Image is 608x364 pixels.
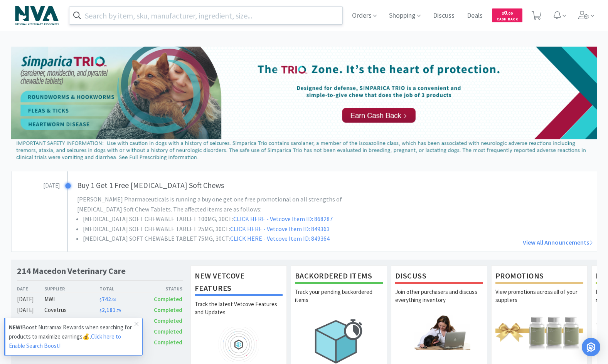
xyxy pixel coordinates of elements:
[12,179,60,190] h3: [DATE]
[154,328,182,335] span: Completed
[83,224,369,234] p: [MEDICAL_DATA] SOFT CHEWABLE TABLET 25MG, 30CT:
[502,11,504,16] span: $
[154,295,182,303] span: Completed
[154,306,182,314] span: Completed
[395,315,483,350] img: hero_discuss.png
[495,288,583,315] p: View promotions across all of your suppliers
[195,270,283,296] h1: New Vetcove Features
[116,308,121,313] span: . 79
[11,47,597,164] img: d2d77c193a314c21b65cb967bbf24cd3_44.png
[17,265,126,277] h1: 214 Macedon Veterinary Care
[395,270,483,284] h1: Discuss
[99,285,141,292] div: Total
[582,338,600,356] div: Open Intercom Messenger
[11,2,63,29] img: 63c5bf86fc7e40bdb3a5250099754568_2.png
[502,9,513,16] span: 0
[99,308,102,313] span: $
[230,235,330,242] a: CLICK HERE - Vetcove Item ID: 849364
[141,285,183,292] div: Status
[17,285,45,292] div: Date
[44,295,99,304] div: MWI
[44,285,99,292] div: Supplier
[295,288,383,315] p: Track your pending backordered items
[395,288,483,315] p: Join other purchasers and discuss everything inventory
[99,306,121,314] span: 2,181
[464,12,486,19] a: Deals
[430,12,458,19] a: Discuss
[17,295,45,304] div: [DATE]
[44,316,99,325] div: Covetrus
[77,179,402,191] h3: Buy 1 Get 1 Free [MEDICAL_DATA] Soft Chews
[9,324,22,331] strong: NEW!
[17,305,183,315] a: [DATE]Covetrus$2,181.79Completed
[295,270,383,284] h1: Backordered Items
[17,305,45,315] div: [DATE]
[495,270,583,284] h1: Promotions
[9,323,135,351] p: Boost Nutramax Rewards when searching for products to maximize earnings💰.
[99,297,102,302] span: $
[507,11,513,16] span: . 00
[69,7,343,24] input: Search by item, sku, manufacturer, ingredient, size...
[17,316,45,325] div: [DATE]
[492,5,522,26] a: $0.00Cash Back
[495,315,583,350] img: hero_promotions.png
[233,215,333,223] a: CLICK HERE - Vetcove Item ID: 868287
[77,195,369,214] p: [PERSON_NAME] Pharmaceuticals is running a buy one get one free promotional on all strengths of [...
[195,300,283,327] p: Track the latest Vetcove Features and Updates
[83,234,369,244] p: [MEDICAL_DATA] SOFT CHEWABLE TABLET 75MG, 30CT:
[230,225,330,233] a: CLICK HERE - Vetcove Item ID: 849363
[17,316,183,325] a: [DATE]Covetrus$47.53Completed
[17,295,183,304] a: [DATE]MWI$742.50Completed
[99,295,116,303] span: 742
[195,327,283,362] img: hero_feature_roadmap.png
[44,305,99,315] div: Covetrus
[99,317,113,324] span: 47
[111,297,116,302] span: . 50
[406,238,593,248] a: View All Announcements
[154,339,182,346] span: Completed
[497,17,518,22] span: Cash Back
[4,318,143,356] a: NEW!Boost Nutramax Rewards when searching for products to maximize earnings💰.Click here to Enable...
[154,317,182,324] span: Completed
[83,214,369,224] p: [MEDICAL_DATA] SOFT CHEWABLE TABLET 100MG, 30CT:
